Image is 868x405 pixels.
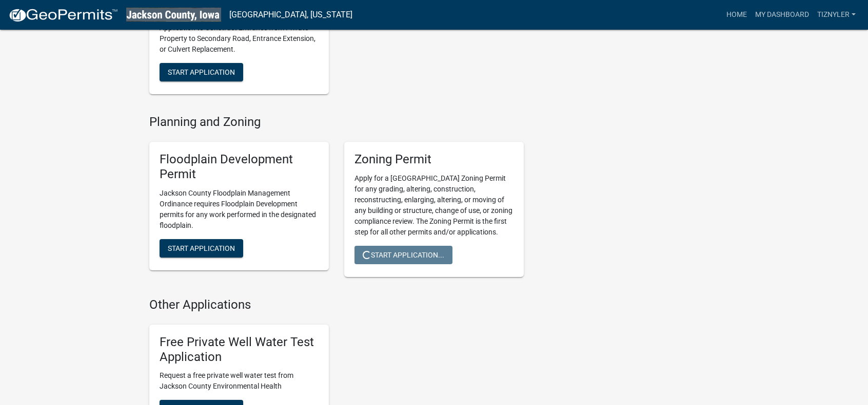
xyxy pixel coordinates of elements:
[354,152,514,167] h5: Zoning Permit
[751,5,813,25] a: My Dashboard
[160,63,243,81] button: Start Application
[126,8,221,22] img: Jackson County, Iowa
[813,5,860,25] a: tiznyler
[160,23,319,55] p: Application to Construct Entrance from Private Property to Secondary Road, Entrance Extension, or...
[149,297,524,312] h4: Other Applications
[363,251,444,259] span: Start Application...
[149,115,524,130] h4: Planning and Zoning
[722,5,751,25] a: Home
[160,239,243,258] button: Start Application
[168,244,235,252] span: Start Application
[229,6,352,24] a: [GEOGRAPHIC_DATA], [US_STATE]
[160,335,319,365] h5: Free Private Well Water Test Application
[354,173,514,238] p: Apply for a [GEOGRAPHIC_DATA] Zoning Permit for any grading, altering, construction, reconstructi...
[160,152,319,182] h5: Floodplain Development Permit
[354,246,452,264] button: Start Application...
[160,188,319,231] p: Jackson County Floodplain Management Ordinance requires Floodplain Development permits for any wo...
[168,68,235,76] span: Start Application
[160,370,319,392] p: Request a free private well water test from Jackson County Environmental Health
